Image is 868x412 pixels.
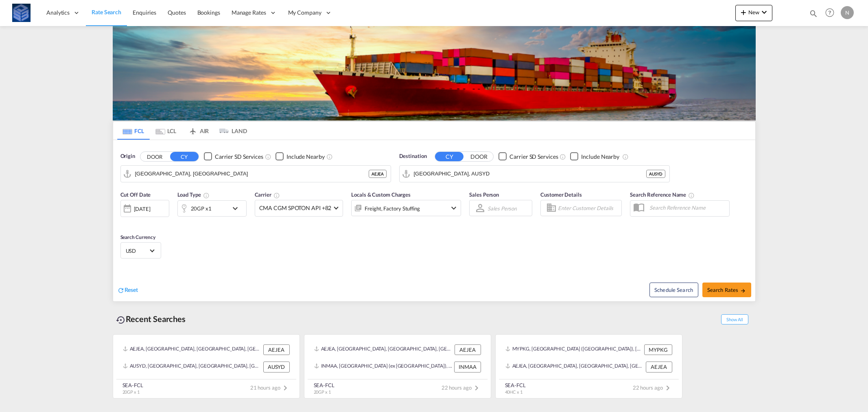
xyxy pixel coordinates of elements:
span: 22 hours ago [633,384,673,391]
div: 20GP x1icon-chevron-down [177,200,247,217]
span: Bookings [197,9,220,16]
md-icon: icon-backup-restore [116,315,126,325]
div: AEJEA [263,344,290,355]
div: icon-magnify [809,9,818,21]
div: MYPKG, Port Klang (Pelabuhan Klang), Malaysia, South East Asia, Asia Pacific [505,344,642,355]
md-icon: icon-chevron-down [449,203,459,213]
span: Sales Person [469,191,499,198]
md-icon: Unchecked: Search for CY (Container Yard) services for all selected carriers.Checked : Search for... [560,153,566,160]
span: Help [823,6,837,20]
button: DOOR [465,152,493,161]
span: Cut Off Date [120,191,151,198]
div: SEA-FCL [505,381,526,389]
span: New [739,9,769,15]
span: Analytics [46,9,70,17]
md-checkbox: Checkbox No Ink [204,152,263,161]
md-icon: icon-airplane [188,126,198,132]
span: 20GP x 1 [122,389,140,394]
div: AUSYD, Sydney, Australia, Oceania, Oceania [123,362,261,372]
div: Include Nearby [286,153,325,161]
div: AEJEA, Jebel Ali, United Arab Emirates, Middle East, Middle East [123,344,261,355]
div: INMAA [454,362,481,372]
span: Enquiries [133,9,156,16]
md-tab-item: FCL [117,122,150,140]
div: AEJEA [646,362,672,372]
div: N [841,6,854,19]
button: Search Ratesicon-arrow-right [702,283,751,297]
md-checkbox: Checkbox No Ink [275,152,325,161]
span: Quotes [168,9,186,16]
div: [DATE] [134,205,151,213]
span: Search Reference Name [630,191,695,198]
span: Origin [120,152,135,160]
md-icon: icon-information-outline [203,192,210,199]
md-icon: Unchecked: Ignores neighbouring ports when fetching rates.Checked : Includes neighbouring ports w... [326,153,333,160]
img: fff785d0086311efa2d3e168b14c2f64.png [12,4,31,22]
div: 20GP x1 [191,203,212,214]
md-icon: The selected Trucker/Carrierwill be displayed in the rate results If the rates are from another f... [273,192,280,199]
span: Reset [125,286,138,293]
input: Search Reference Name [645,202,729,214]
div: SEA-FCL [314,381,335,389]
span: Search Rates [707,287,746,293]
div: Include Nearby [581,153,619,161]
button: CY [170,152,199,161]
button: DOOR [140,152,169,161]
md-tab-item: LCL [150,122,182,140]
div: AUSYD [263,362,290,372]
span: Show All [721,314,748,324]
md-tab-item: LAND [215,122,247,140]
div: Freight Factory Stuffingicon-chevron-down [351,200,461,216]
button: Note: By default Schedule search will only considerorigin ports, destination ports and cut off da... [649,283,698,297]
div: icon-refreshReset [117,286,138,295]
md-datepicker: Select [120,216,127,227]
span: 20GP x 1 [314,389,331,394]
span: Manage Rates [232,9,266,17]
md-select: Select Currency: $ USDUnited States Dollar [125,245,157,256]
md-input-container: Sydney, AUSYD [400,166,669,182]
input: Search by Port [414,168,646,180]
recent-search-card: AEJEA, [GEOGRAPHIC_DATA], [GEOGRAPHIC_DATA], [GEOGRAPHIC_DATA], [GEOGRAPHIC_DATA] AEJEAAUSYD, [GE... [113,334,300,399]
div: Origin DOOR CY Checkbox No InkUnchecked: Search for CY (Container Yard) services for all selected... [113,140,755,301]
span: CMA CGM SPOTON API +82 [259,204,332,212]
md-icon: icon-chevron-right [663,383,673,393]
button: icon-plus 400-fgNewicon-chevron-down [735,5,772,21]
md-icon: icon-chevron-down [759,7,769,17]
span: 21 hours ago [250,384,290,391]
div: MYPKG [644,344,672,355]
md-tab-item: AIR [182,122,215,140]
span: Carrier [255,191,280,198]
button: CY [435,152,464,161]
md-checkbox: Checkbox No Ink [498,152,558,161]
md-icon: icon-magnify [809,9,818,18]
md-input-container: Jebel Ali, AEJEA [121,166,391,182]
md-icon: Unchecked: Search for CY (Container Yard) services for all selected carriers.Checked : Search for... [265,153,271,160]
span: Customer Details [540,191,582,198]
md-icon: Unchecked: Ignores neighbouring ports when fetching rates.Checked : Includes neighbouring ports w... [622,153,629,160]
span: USD [126,247,149,254]
div: SEA-FCL [122,381,143,389]
div: INMAA, Chennai (ex Madras), India, Indian Subcontinent, Asia Pacific [314,362,452,372]
div: Help [823,6,841,20]
span: Load Type [177,191,210,198]
div: AEJEA [369,170,387,178]
input: Search by Port [135,168,369,180]
div: Carrier SD Services [509,153,558,161]
div: Freight Factory Stuffing [365,203,420,214]
div: Carrier SD Services [215,153,263,161]
md-icon: icon-arrow-right [740,288,746,294]
md-icon: icon-chevron-right [280,383,290,393]
span: My Company [288,9,321,17]
md-checkbox: Checkbox No Ink [570,152,619,161]
recent-search-card: MYPKG, [GEOGRAPHIC_DATA] ([GEOGRAPHIC_DATA]), [GEOGRAPHIC_DATA], [GEOGRAPHIC_DATA], [GEOGRAPHIC_D... [495,334,682,399]
md-pagination-wrapper: Use the left and right arrow keys to navigate between tabs [117,122,247,140]
span: 40HC x 1 [505,389,523,394]
md-icon: icon-refresh [117,287,125,294]
md-select: Sales Person [487,202,518,214]
md-icon: icon-chevron-right [472,383,481,393]
div: AUSYD [646,170,665,178]
div: AEJEA, Jebel Ali, United Arab Emirates, Middle East, Middle East [505,362,644,372]
md-icon: icon-chevron-down [230,204,244,213]
md-icon: icon-plus 400-fg [739,7,748,17]
span: Destination [399,152,427,160]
